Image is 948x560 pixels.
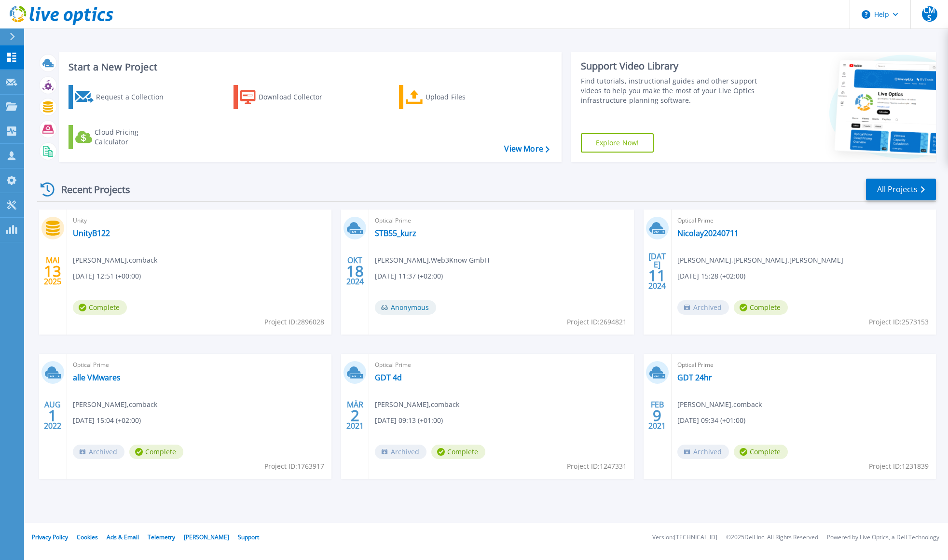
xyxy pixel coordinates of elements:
[43,398,62,433] div: AUG 2022
[869,317,929,327] span: Project ID: 2573153
[431,445,485,459] span: Complete
[69,125,176,149] a: Cloud Pricing Calculator
[264,461,324,472] span: Project ID: 1763917
[677,228,739,238] a: Nicolay20240711
[73,360,326,370] span: Optical Prime
[677,399,762,410] span: [PERSON_NAME] , comback
[869,461,929,472] span: Project ID: 1231839
[73,228,110,238] a: UnityB122
[652,534,717,541] li: Version: [TECHNICAL_ID]
[375,228,416,238] a: STB55_kurz
[677,360,930,370] span: Optical Prime
[734,300,788,315] span: Complete
[677,271,745,281] span: [DATE] 15:28 (+02:00)
[567,461,627,472] span: Project ID: 1247331
[677,415,745,426] span: [DATE] 09:34 (+01:00)
[581,133,654,153] a: Explore Now!
[77,533,98,541] a: Cookies
[375,300,436,315] span: Anonymous
[73,215,326,226] span: Unity
[567,317,627,327] span: Project ID: 2694821
[653,411,661,420] span: 9
[69,85,176,109] a: Request a Collection
[375,255,489,266] span: [PERSON_NAME] , Web3Know GmbH
[648,398,666,433] div: FEB 2021
[866,179,936,200] a: All Projects
[129,445,183,459] span: Complete
[581,76,767,105] div: Find tutorials, instructional guides and other support videos to help you make the most of your L...
[44,267,61,275] span: 13
[73,271,141,281] span: [DATE] 12:51 (+00:00)
[264,317,324,327] span: Project ID: 2896028
[73,399,157,410] span: [PERSON_NAME] , comback
[677,373,712,382] a: GDT 24hr
[37,178,143,201] div: Recent Projects
[375,415,443,426] span: [DATE] 09:13 (+01:00)
[259,87,336,107] div: Download Collector
[73,373,121,382] a: alle VMwares
[238,533,259,541] a: Support
[48,411,57,420] span: 1
[827,534,939,541] li: Powered by Live Optics, a Dell Technology
[73,255,157,266] span: [PERSON_NAME] , comback
[346,253,364,289] div: OKT 2024
[677,255,843,266] span: [PERSON_NAME] , [PERSON_NAME].[PERSON_NAME]
[375,399,459,410] span: [PERSON_NAME] , comback
[726,534,818,541] li: © 2025 Dell Inc. All Rights Reserved
[148,533,175,541] a: Telemetry
[32,533,68,541] a: Privacy Policy
[677,215,930,226] span: Optical Prime
[375,373,402,382] a: GDT 4d
[351,411,359,420] span: 2
[346,398,364,433] div: MÄR 2021
[677,445,729,459] span: Archived
[73,445,124,459] span: Archived
[375,215,628,226] span: Optical Prime
[375,360,628,370] span: Optical Prime
[734,445,788,459] span: Complete
[184,533,229,541] a: [PERSON_NAME]
[922,6,937,22] span: CMS
[426,87,503,107] div: Upload Files
[375,445,426,459] span: Archived
[648,253,666,289] div: [DATE] 2024
[73,415,141,426] span: [DATE] 15:04 (+02:00)
[96,87,173,107] div: Request a Collection
[648,271,666,280] span: 11
[73,300,127,315] span: Complete
[69,62,549,72] h3: Start a New Project
[581,60,767,72] div: Support Video Library
[399,85,507,109] a: Upload Files
[504,144,549,154] a: View More
[95,127,172,147] div: Cloud Pricing Calculator
[234,85,341,109] a: Download Collector
[107,533,139,541] a: Ads & Email
[346,267,364,275] span: 18
[375,271,443,281] span: [DATE] 11:37 (+02:00)
[43,253,62,289] div: MAI 2025
[677,300,729,315] span: Archived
